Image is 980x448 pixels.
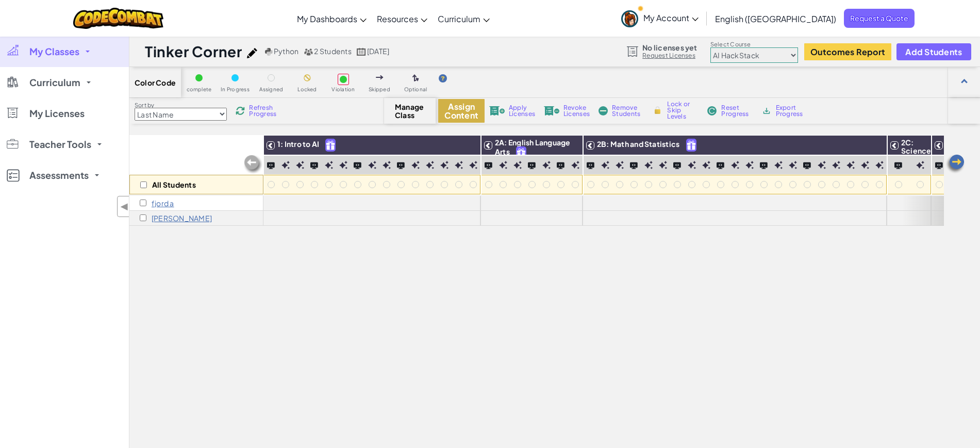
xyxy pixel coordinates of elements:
span: Assigned [259,87,284,92]
img: IconCreate.svg [411,161,420,169]
img: IconCreate.svg [832,161,840,169]
span: Lock or Skip Levels [667,101,697,120]
img: IconLearn.svg [760,162,767,169]
span: Teacher Tools [29,140,91,149]
img: IconCreate.svg [426,161,434,169]
img: IconLearn.svg [397,162,404,169]
img: IconCreate.svg [513,161,522,169]
img: IconLicenseApply.svg [489,106,505,115]
span: Manage Class [395,103,425,119]
img: IconReload.svg [236,106,245,115]
span: Apply Licenses [509,105,535,117]
img: IconOptionalLevel.svg [412,74,419,82]
span: In Progress [221,87,250,92]
img: IconRemoveStudents.svg [599,106,608,115]
p: fjord a [152,199,174,207]
img: IconCreate.svg [499,161,507,169]
img: IconCreate.svg [861,161,869,169]
img: IconLearn.svg [717,162,724,169]
img: IconCreate.svg [383,161,391,169]
span: Remove Students [612,105,643,117]
img: IconLearn.svg [630,162,637,169]
span: Resources [377,13,418,24]
img: IconCreate.svg [440,161,449,169]
img: IconCreate.svg [818,161,826,169]
p: Eloisa Melchor [152,214,212,222]
span: Violation [331,87,355,92]
span: No licenses yet [642,43,697,52]
span: Optional [404,87,427,92]
img: MultipleUsers.png [304,48,313,56]
span: Skipped [369,87,390,92]
img: IconLearn.svg [485,162,492,169]
img: calendar.svg [357,48,366,56]
a: My Account [616,2,704,35]
img: IconCreate.svg [296,161,304,169]
img: IconLearn.svg [557,162,564,169]
img: IconFreeLevelv2.svg [326,139,335,151]
span: complete [187,87,212,92]
span: 2 Students [314,46,351,56]
img: IconCreate.svg [745,161,754,169]
img: IconCreate.svg [542,161,551,169]
img: IconCreate.svg [571,161,579,169]
img: Arrow_Left.png [945,154,966,174]
img: IconCreate.svg [469,161,477,169]
img: IconLearn.svg [354,162,361,169]
span: Add Students [905,47,962,56]
img: IconLearn.svg [935,162,942,169]
img: IconCreate.svg [916,161,924,169]
span: My Dashboards [297,13,357,24]
span: 1: Intro to AI [277,139,319,148]
img: IconCreate.svg [659,161,667,169]
img: IconLearn.svg [587,162,594,169]
span: [DATE] [367,46,389,56]
label: Select Course [710,40,798,48]
a: English ([GEOGRAPHIC_DATA]) [710,5,841,32]
a: My Dashboards [292,5,372,32]
span: Python [274,46,298,56]
button: Assign Content [438,99,485,123]
a: Curriculum [433,5,495,32]
img: IconFreeLevelv2.svg [517,147,526,159]
img: IconLicenseRevoke.svg [544,106,559,115]
img: avatar [621,10,638,27]
img: IconCreate.svg [774,161,783,169]
span: 2A: English Language Arts [495,138,571,156]
h1: Tinker Corner [145,42,242,61]
img: IconLock.svg [652,106,663,115]
img: IconCreate.svg [281,161,290,169]
span: Assessments [29,171,89,180]
img: IconFreeLevelv2.svg [687,139,696,151]
img: python.png [265,48,273,56]
button: Outcomes Report [804,43,891,60]
span: Locked [297,87,317,92]
a: Resources [372,5,433,32]
img: IconCreate.svg [789,161,797,169]
img: CodeCombat logo [73,8,163,29]
span: 2B: Math and Statistics [597,139,679,148]
span: Refresh Progress [249,105,281,117]
img: IconReset.svg [707,106,717,115]
span: My Classes [29,47,79,56]
span: Curriculum [438,13,480,24]
img: IconCreate.svg [875,161,884,169]
img: IconArchive.svg [761,106,771,115]
img: IconCreate.svg [688,161,696,169]
img: IconCreate.svg [702,161,710,169]
img: IconCreate.svg [601,161,609,169]
span: ◀ [120,199,129,214]
p: All Students [152,180,196,189]
img: IconCreate.svg [846,161,855,169]
img: IconHint.svg [439,74,447,82]
label: Sort by [135,101,227,109]
img: IconLearn.svg [673,162,680,169]
img: IconCreate.svg [325,161,333,169]
a: Request Licenses [642,52,697,60]
a: Request a Quote [844,9,915,28]
img: Arrow_Left_Inactive.png [243,154,263,175]
button: Add Students [896,43,971,60]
